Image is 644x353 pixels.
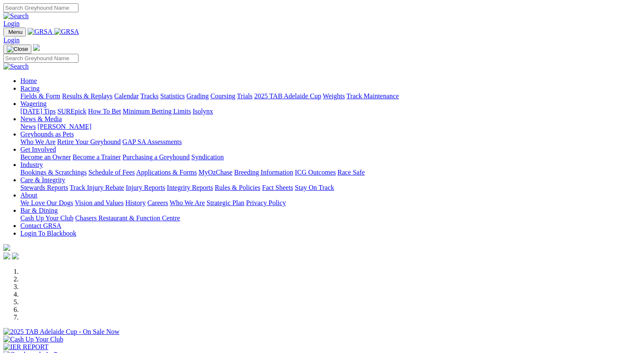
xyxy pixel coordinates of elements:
a: Become an Owner [20,153,71,161]
a: Become a Trainer [73,153,121,161]
div: About [20,199,641,207]
img: IER REPORT [3,343,48,351]
a: News & Media [20,115,62,122]
a: Bar & Dining [20,207,58,214]
img: Search [3,12,29,20]
button: Toggle navigation [3,28,26,36]
a: 2025 TAB Adelaide Cup [254,92,321,100]
a: Injury Reports [126,184,165,191]
a: Login [3,20,20,27]
a: Schedule of Fees [88,169,134,176]
div: Get Involved [20,153,641,161]
a: [DATE] Tips [20,108,56,115]
a: Grading [187,92,209,100]
a: Bookings & Scratchings [20,169,87,176]
div: Care & Integrity [20,184,641,192]
a: About [20,192,37,199]
a: Applications & Forms [136,169,197,176]
a: ICG Outcomes [295,169,336,176]
a: Who We Are [170,199,205,206]
a: Syndication [191,153,224,161]
img: Cash Up Your Club [3,336,63,343]
a: Tracks [140,92,159,100]
a: How To Bet [88,108,121,115]
a: Contact GRSA [20,222,61,229]
a: Chasers Restaurant & Function Centre [75,214,180,222]
a: Home [20,77,37,84]
div: Bar & Dining [20,214,641,222]
a: Isolynx [193,108,213,115]
a: Track Injury Rebate [70,184,124,191]
a: Strategic Plan [207,199,244,206]
a: Get Involved [20,146,56,153]
a: Calendar [114,92,139,100]
input: Search [3,3,78,12]
button: Toggle navigation [3,44,31,54]
a: Vision and Values [75,199,123,206]
a: Integrity Reports [167,184,213,191]
img: GRSA [54,28,79,36]
div: Industry [20,169,641,176]
div: News & Media [20,123,641,131]
a: Results & Replays [62,92,112,100]
a: Industry [20,161,43,168]
img: Search [3,63,29,70]
a: Track Maintenance [347,92,399,100]
a: Coursing [210,92,235,100]
a: Who We Are [20,138,56,145]
a: MyOzChase [199,169,232,176]
div: Racing [20,92,641,100]
img: GRSA [28,28,53,36]
a: Racing [20,85,39,92]
a: Purchasing a Greyhound [123,153,190,161]
a: Stay On Track [295,184,334,191]
a: Privacy Policy [246,199,286,206]
img: facebook.svg [3,253,10,259]
a: News [20,123,36,130]
input: Search [3,54,78,63]
img: 2025 TAB Adelaide Cup - On Sale Now [3,328,120,336]
img: twitter.svg [12,253,19,259]
a: Minimum Betting Limits [123,108,191,115]
a: [PERSON_NAME] [37,123,91,130]
a: Careers [147,199,168,206]
a: We Love Our Dogs [20,199,73,206]
a: Weights [323,92,345,100]
a: Login To Blackbook [20,230,76,237]
img: Close [7,46,28,53]
a: SUREpick [57,108,86,115]
a: Greyhounds as Pets [20,131,74,138]
a: Trials [237,92,252,100]
a: Care & Integrity [20,176,65,183]
a: Login [3,36,20,44]
div: Wagering [20,108,641,115]
a: Statistics [160,92,185,100]
a: Cash Up Your Club [20,214,73,222]
a: Breeding Information [234,169,293,176]
img: logo-grsa-white.png [3,244,10,251]
a: Fact Sheets [262,184,293,191]
a: GAP SA Assessments [123,138,182,145]
a: Wagering [20,100,47,107]
img: logo-grsa-white.png [33,44,40,51]
a: Stewards Reports [20,184,68,191]
a: Race Safe [337,169,364,176]
a: Retire Your Greyhound [57,138,121,145]
a: Rules & Policies [215,184,260,191]
div: Greyhounds as Pets [20,138,641,146]
a: Fields & Form [20,92,60,100]
a: History [125,199,146,206]
span: Menu [8,29,22,35]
